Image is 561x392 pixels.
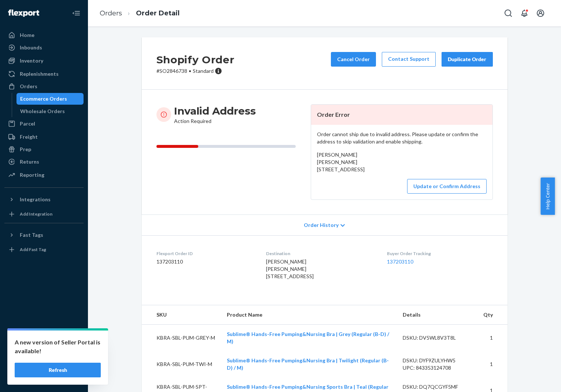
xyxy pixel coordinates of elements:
div: DSKU: DQ7QCGYF5MF [403,383,472,391]
div: Replenishments [20,70,59,78]
button: Talk to Support [4,347,84,358]
button: Help Center [540,178,555,215]
div: Add Integration [20,211,52,217]
button: Open Search Box [501,6,516,20]
a: Replenishments [4,68,84,80]
iframe: Opens a widget where you can chat to one of our agents [513,370,554,388]
div: Reporting [20,171,44,179]
h2: Shopify Order [156,52,235,67]
a: Add Fast Tag [4,244,84,255]
a: Inbounds [4,42,84,53]
p: Order cannot ship due to invalid address. Please update or confirm the address to skip validation... [317,131,487,145]
div: Action Required [174,104,256,125]
button: Close Navigation [69,6,84,20]
h3: Invalid Address [174,104,256,117]
td: 1 [477,324,507,351]
p: # SO2846738 [156,67,235,75]
dt: Flexport Order ID [156,250,254,257]
a: Prep [4,143,84,155]
img: Flexport logo [8,10,39,17]
th: Qty [477,305,507,325]
th: Product Name [221,305,397,325]
a: Sublime® Hands-Free Pumping&Nursing Bra | Twilight (Regular (B-D) / M) [227,357,389,371]
div: Wholesale Orders [20,108,65,115]
th: SKU [142,305,221,325]
td: KBRA-SBL-PUM-GREY-M [142,324,221,351]
button: Open account menu [533,6,548,20]
a: Returns [4,156,84,168]
span: [PERSON_NAME] [PERSON_NAME] [STREET_ADDRESS] [266,258,314,279]
a: 137203110 [387,258,413,265]
div: Ecommerce Orders [20,95,67,102]
a: Contact Support [382,52,436,67]
button: Integrations [4,194,84,205]
a: Inventory [4,55,84,67]
span: Standard [193,68,214,74]
div: Add Fast Tag [20,246,46,253]
a: Orders [100,9,122,17]
div: DSKU: DV5WL8V3T8L [403,334,472,341]
a: Order Detail [136,9,180,17]
td: 1 [477,351,507,377]
dd: 137203110 [156,258,254,265]
div: Returns [20,158,39,165]
div: Fast Tags [20,231,43,239]
div: Duplicate Order [448,56,487,63]
a: Wholesale Orders [16,105,84,117]
a: Parcel [4,118,84,130]
div: Parcel [20,120,35,127]
div: Inbounds [20,44,42,51]
span: Order History [304,221,339,229]
button: Cancel Order [331,52,376,67]
p: A new version of Seller Portal is available! [15,338,101,355]
a: Freight [4,131,84,143]
span: • [189,68,191,74]
dt: Buyer Order Tracking [387,250,492,257]
div: Integrations [20,196,51,203]
div: Orders [20,83,37,90]
a: Home [4,29,84,41]
div: UPC: 843353124708 [403,364,472,372]
button: Fast Tags [4,229,84,241]
a: Orders [4,81,84,92]
a: Ecommerce Orders [16,93,84,105]
button: Open notifications [517,6,532,20]
th: Details [397,305,477,325]
a: Settings [4,334,84,346]
button: Update or Confirm Address [407,179,487,194]
a: Add Integration [4,208,84,220]
a: Sublime® Hands-Free Pumping&Nursing Bra | Grey (Regular (B-D) / M) [227,331,389,344]
div: DSKU: DYF9ZULYHW5 [403,357,472,364]
span: [PERSON_NAME] [PERSON_NAME] [STREET_ADDRESS] [317,152,365,172]
a: Help Center [4,359,84,371]
button: Duplicate Order [442,52,493,67]
dt: Destination [266,250,375,257]
div: Inventory [20,57,43,64]
a: Reporting [4,169,84,181]
div: Home [20,31,34,39]
td: KBRA-SBL-PUM-TWI-M [142,351,221,377]
div: Freight [20,133,38,141]
button: Refresh [15,363,101,377]
ol: breadcrumbs [94,3,185,24]
header: Order Error [311,105,492,125]
button: Give Feedback [4,372,84,383]
div: Prep [20,146,31,153]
